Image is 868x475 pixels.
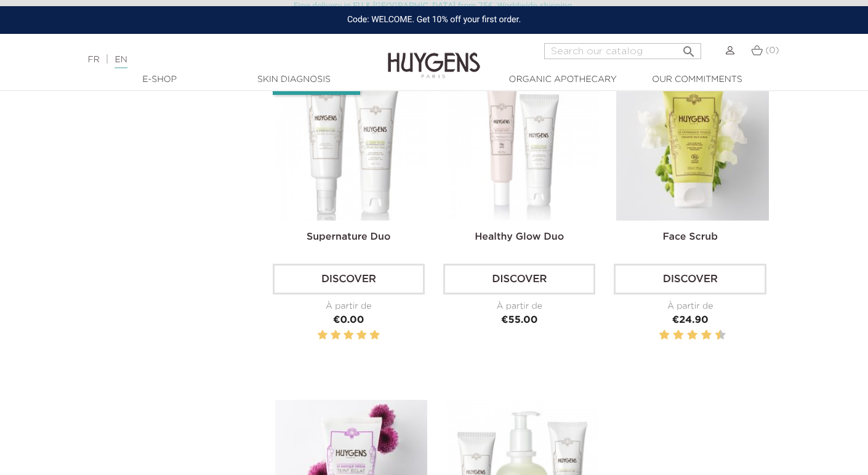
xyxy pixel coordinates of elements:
[98,73,221,86] a: E-Shop
[232,73,355,86] a: Skin Diagnosis
[344,328,353,343] label: 3
[765,46,779,55] span: (0)
[713,328,715,343] label: 9
[678,39,700,56] button: 
[369,328,379,343] label: 5
[443,300,595,313] div: À partir de
[333,315,364,325] span: €0.00
[614,264,766,294] a: Discover
[475,232,564,242] a: Healthy Glow Duo
[681,41,696,55] i: 
[699,328,701,343] label: 7
[689,328,696,343] label: 6
[544,43,701,59] input: Search
[704,328,710,343] label: 8
[81,52,352,67] div: |
[717,328,723,343] label: 10
[675,328,681,343] label: 4
[331,328,340,343] label: 2
[657,328,659,343] label: 1
[670,328,672,343] label: 3
[662,232,717,242] a: Face Scrub
[388,33,480,80] img: Huygens
[307,232,391,242] a: Supernature Duo
[115,55,127,68] a: EN
[443,264,595,294] a: Discover
[501,73,624,86] a: Organic Apothecary
[635,73,758,86] a: Our commitments
[501,315,537,325] span: €55.00
[446,68,598,220] img: Healthy Glow Duo
[356,328,366,343] label: 4
[273,264,425,294] a: Discover
[87,55,99,64] a: FR
[616,68,768,220] img: Face Scrub
[273,300,425,313] div: À partir de
[318,328,328,343] label: 1
[275,68,427,220] img: Supernature Duo
[672,315,709,325] span: €24.90
[685,328,686,343] label: 5
[614,300,766,313] div: À partir de
[661,328,667,343] label: 2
